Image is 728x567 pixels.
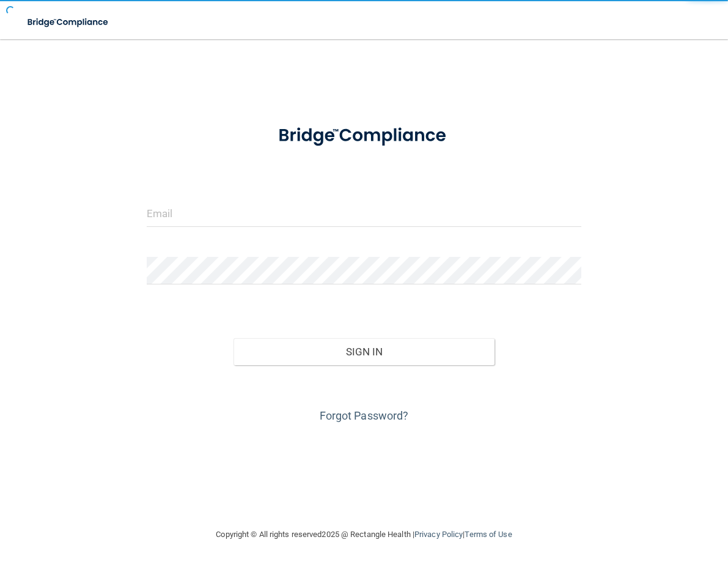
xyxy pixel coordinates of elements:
div: Copyright © All rights reserved 2025 @ Rectangle Health | | [141,515,587,554]
a: Privacy Policy [414,530,463,539]
img: bridge_compliance_login_screen.278c3ca4.svg [18,10,119,35]
img: bridge_compliance_login_screen.278c3ca4.svg [260,113,468,159]
button: Sign In [233,338,495,365]
input: Email [147,199,581,227]
a: Terms of Use [465,530,512,539]
a: Forgot Password? [320,409,409,422]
